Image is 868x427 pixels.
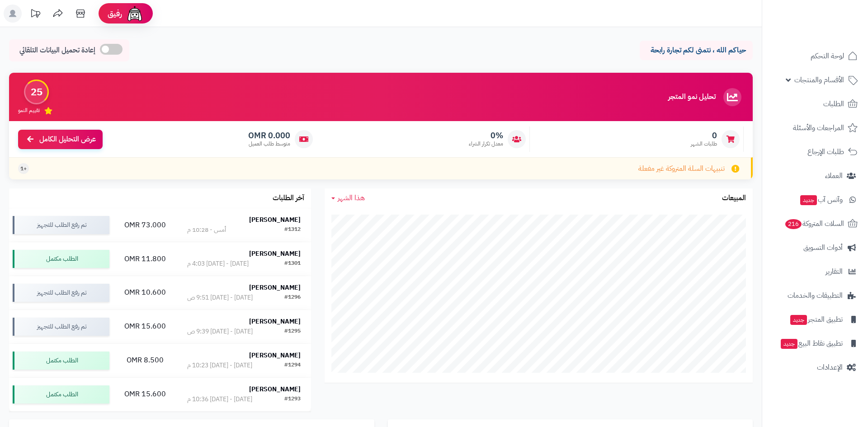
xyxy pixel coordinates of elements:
div: #1294 [284,361,301,370]
a: طلبات الإرجاع [768,141,863,163]
a: التطبيقات والخدمات [768,285,863,306]
span: تقييم النمو [18,107,40,114]
a: تحديثات المنصة [24,5,47,25]
div: الطلب مكتمل [13,352,109,370]
strong: [PERSON_NAME] [249,215,301,225]
div: #1296 [284,293,301,302]
span: التقارير [826,265,843,278]
td: 8.500 OMR [113,344,177,377]
div: [DATE] - [DATE] 10:36 م [187,395,252,404]
span: معدل تكرار الشراء [469,140,503,148]
span: الأقسام والمنتجات [794,74,844,86]
span: التطبيقات والخدمات [788,289,843,302]
span: جديد [800,195,817,205]
div: تم رفع الطلب للتجهيز [13,284,109,302]
div: [DATE] - [DATE] 9:51 ص [187,293,253,302]
strong: [PERSON_NAME] [249,249,301,258]
h3: آخر الطلبات [273,194,304,202]
span: طلبات الشهر [691,140,717,148]
strong: [PERSON_NAME] [249,317,301,326]
div: [DATE] - [DATE] 4:03 م [187,259,249,268]
div: #1295 [284,327,301,336]
span: متوسط طلب العميل [248,140,290,148]
span: +1 [20,165,27,173]
a: أدوات التسويق [768,237,863,258]
a: تطبيق المتجرجديد [768,309,863,330]
span: الطلبات [823,98,844,110]
a: وآتس آبجديد [768,189,863,211]
p: حياكم الله ، نتمنى لكم تجارة رابحة [646,45,746,56]
span: إعادة تحميل البيانات التلقائي [19,45,95,56]
span: العملاء [825,169,843,182]
a: العملاء [768,165,863,187]
a: التقارير [768,261,863,282]
td: 15.600 OMR [113,378,177,411]
a: عرض التحليل الكامل [18,130,103,149]
a: تطبيق نقاط البيعجديد [768,333,863,354]
span: تطبيق المتجر [789,313,843,326]
span: الإعدادات [817,361,843,374]
span: وآتس آب [799,193,843,206]
strong: [PERSON_NAME] [249,385,301,394]
span: السلات المتروكة [784,217,844,230]
a: السلات المتروكة216 [768,213,863,235]
td: 10.600 OMR [113,276,177,310]
td: 15.600 OMR [113,310,177,343]
strong: [PERSON_NAME] [249,283,301,292]
div: أمس - 10:28 م [187,225,226,235]
span: 0 [691,131,717,141]
span: تطبيق نقاط البيع [780,337,843,350]
span: رفيق [108,8,122,19]
span: جديد [790,315,807,325]
span: طلبات الإرجاع [807,145,844,158]
div: الطلب مكتمل [13,250,109,268]
img: ai-face.png [126,5,144,23]
span: تنبيهات السلة المتروكة غير مفعلة [638,164,725,174]
a: هذا الشهر [331,193,365,203]
div: #1301 [284,259,301,268]
div: #1312 [284,225,301,235]
h3: المبيعات [722,194,746,202]
span: 216 [785,219,802,229]
a: الإعدادات [768,357,863,378]
div: [DATE] - [DATE] 9:39 ص [187,327,253,336]
div: #1293 [284,395,301,404]
h3: تحليل نمو المتجر [668,93,716,101]
span: أدوات التسويق [803,241,843,254]
a: الطلبات [768,93,863,115]
span: جديد [781,339,797,349]
td: 73.000 OMR [113,208,177,242]
div: تم رفع الطلب للتجهيز [13,216,109,234]
span: لوحة التحكم [811,50,844,62]
div: [DATE] - [DATE] 10:23 م [187,361,252,370]
a: لوحة التحكم [768,45,863,67]
span: هذا الشهر [338,192,365,203]
strong: [PERSON_NAME] [249,351,301,360]
td: 11.800 OMR [113,242,177,276]
span: 0% [469,131,503,141]
div: تم رفع الطلب للتجهيز [13,318,109,336]
span: 0.000 OMR [248,131,290,141]
a: المراجعات والأسئلة [768,117,863,139]
span: عرض التحليل الكامل [39,134,96,145]
span: المراجعات والأسئلة [793,122,844,134]
div: الطلب مكتمل [13,385,109,404]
